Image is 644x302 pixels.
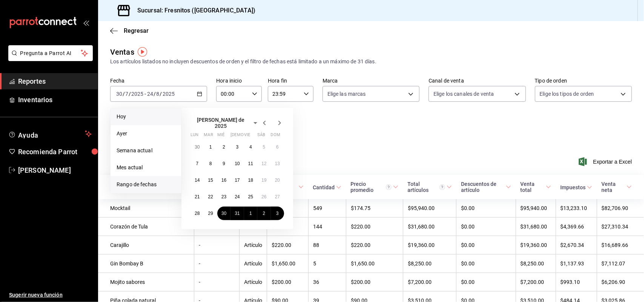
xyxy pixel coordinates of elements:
td: $220.00 [346,236,403,254]
td: $1,650.00 [267,254,309,273]
td: - [194,254,240,273]
button: 1 de agosto de 2025 [244,207,257,220]
span: Venta neta [601,181,632,193]
td: $200.00 [267,273,309,291]
td: $7,200.00 [403,273,456,291]
button: Pregunta a Parrot AI [8,45,93,61]
td: $27,310.34 [597,218,644,236]
span: / [123,91,125,97]
td: 144 [308,218,346,236]
td: Artículo [240,273,267,291]
button: 21 de julio de 2025 [191,190,204,204]
span: Precio promedio [350,181,398,193]
span: Rango de fechas [117,181,175,189]
abbr: 6 de julio de 2025 [276,144,279,150]
input: ---- [162,91,175,97]
button: 13 de julio de 2025 [271,157,284,170]
button: 31 de julio de 2025 [231,207,244,220]
td: Carajillo [98,236,194,254]
abbr: 2 de agosto de 2025 [263,211,265,216]
td: $0.00 [456,254,516,273]
abbr: jueves [231,132,275,140]
span: / [160,91,162,97]
div: Cantidad [313,184,335,190]
td: Gin Bombay B [98,254,194,273]
abbr: 27 de julio de 2025 [275,194,280,199]
td: $993.10 [556,273,597,291]
label: Canal de venta [429,78,526,84]
td: $82,706.90 [597,199,644,218]
button: 17 de julio de 2025 [231,173,244,187]
span: Hoy [117,113,175,121]
span: [PERSON_NAME] [18,165,92,175]
td: $19,360.00 [516,236,556,254]
button: 16 de julio de 2025 [217,173,231,187]
abbr: 21 de julio de 2025 [195,194,200,199]
div: Venta neta [601,181,625,193]
a: Pregunta a Parrot AI [5,55,93,63]
td: Artículo [240,254,267,273]
span: Exportar a Excel [580,157,632,166]
span: Descuentos de artículo [461,181,511,193]
abbr: 20 de julio de 2025 [275,178,280,183]
input: ---- [131,91,144,97]
td: $220.00 [267,236,309,254]
td: 88 [308,236,346,254]
abbr: 25 de julio de 2025 [248,194,253,199]
span: Pregunta a Parrot AI [20,49,81,57]
td: $200.00 [346,273,403,291]
div: Venta total [520,181,544,193]
label: Marca [323,78,420,84]
span: Ayer [117,130,175,138]
td: $0.00 [456,273,516,291]
button: Tooltip marker [138,47,147,57]
button: 29 de julio de 2025 [204,207,217,220]
span: Cantidad [313,184,341,190]
button: 3 de agosto de 2025 [271,207,284,220]
button: 2 de julio de 2025 [217,140,231,154]
abbr: 26 de julio de 2025 [261,194,266,199]
button: 5 de julio de 2025 [257,140,271,154]
td: Artículo [240,236,267,254]
span: Elige las marcas [327,90,366,98]
button: 24 de julio de 2025 [231,190,244,204]
button: 19 de julio de 2025 [257,173,271,187]
td: Corazón de Tula [98,218,194,236]
abbr: 15 de julio de 2025 [208,178,213,183]
td: $8,250.00 [403,254,456,273]
abbr: 13 de julio de 2025 [275,161,280,166]
abbr: 31 de julio de 2025 [235,211,240,216]
td: $16,689.66 [597,236,644,254]
span: Reportes [18,76,92,86]
button: 20 de julio de 2025 [271,173,284,187]
button: 7 de julio de 2025 [191,157,204,170]
abbr: 12 de julio de 2025 [261,161,266,166]
abbr: martes [204,132,213,140]
td: 549 [308,199,346,218]
abbr: 7 de julio de 2025 [196,161,198,166]
span: Inventarios [18,95,92,105]
button: [PERSON_NAME] de 2025 [191,117,260,129]
button: 6 de julio de 2025 [271,140,284,154]
abbr: viernes [244,132,250,140]
svg: Precio promedio = Total artículos / cantidad [386,184,392,190]
td: $31,680.00 [516,218,556,236]
td: $95,940.00 [516,199,556,218]
button: 18 de julio de 2025 [244,173,257,187]
td: Mojito sabores [98,273,194,291]
abbr: 16 de julio de 2025 [221,178,226,183]
input: -- [156,91,160,97]
button: 27 de julio de 2025 [271,190,284,204]
button: 26 de julio de 2025 [257,190,271,204]
label: Fecha [110,78,207,84]
label: Hora fin [268,78,314,84]
td: $2,670.34 [556,236,597,254]
td: $220.00 [346,218,403,236]
button: 30 de julio de 2025 [217,207,231,220]
td: $6,206.90 [597,273,644,291]
td: $95,940.00 [403,199,456,218]
h3: Sucursal: Fresnitos ([GEOGRAPHIC_DATA]) [131,6,255,15]
abbr: 23 de julio de 2025 [221,194,226,199]
abbr: miércoles [217,132,224,140]
button: 28 de julio de 2025 [191,207,204,220]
